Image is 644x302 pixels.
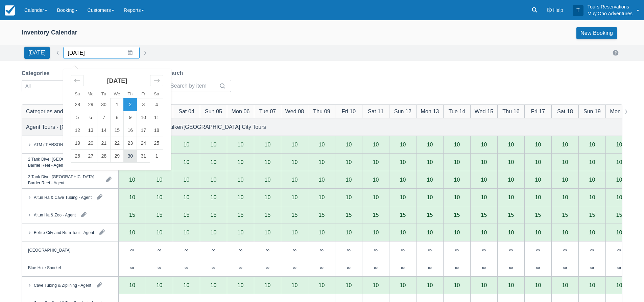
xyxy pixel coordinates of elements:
[454,159,460,165] div: 10
[589,194,595,200] div: 10
[509,265,513,270] div: ∞
[200,154,227,171] div: 10
[265,177,271,182] div: 10
[232,107,250,115] div: Mon 06
[107,77,127,84] strong: [DATE]
[124,111,137,124] td: Thursday, October 9, 2025
[589,177,595,182] div: 10
[589,142,595,147] div: 10
[292,142,298,147] div: 10
[111,150,124,163] td: Wednesday, October 29, 2025
[150,137,163,150] td: Saturday, October 25, 2025
[227,171,254,189] div: 10
[254,154,281,171] div: 10
[536,247,540,253] div: ∞
[26,107,86,115] div: Categories and products
[185,265,188,270] div: ∞
[482,247,486,253] div: ∞
[170,80,218,92] input: Search by item
[443,171,470,189] div: 10
[573,5,583,16] div: T
[470,259,497,277] div: ∞
[389,241,416,259] div: ∞
[238,159,244,165] div: 10
[373,159,379,165] div: 10
[119,171,146,189] div: 10
[285,107,304,115] div: Wed 08
[416,171,443,189] div: 10
[130,265,134,270] div: ∞
[557,107,573,115] div: Sat 18
[428,265,432,270] div: ∞
[427,230,433,235] div: 10
[470,241,497,259] div: ∞
[26,123,266,131] div: Agent Tours - [GEOGRAPHIC_DATA][PERSON_NAME] Caulker/[GEOGRAPHIC_DATA] City Tours
[97,98,111,111] td: Tuesday, September 30, 2025
[481,159,487,165] div: 10
[374,265,378,270] div: ∞
[127,92,133,96] small: Th
[124,137,137,150] td: Thursday, October 23, 2025
[427,212,433,217] div: 15
[308,171,335,189] div: 10
[281,259,308,277] div: ∞
[146,241,173,259] div: ∞
[71,150,84,163] td: Sunday, October 26, 2025
[605,241,633,259] div: ∞
[400,159,406,165] div: 10
[617,247,621,253] div: ∞
[293,247,296,253] div: ∞
[157,230,163,235] div: 10
[320,247,324,253] div: ∞
[239,247,242,253] div: ∞
[535,159,541,165] div: 10
[119,259,146,277] div: ∞
[346,177,352,182] div: 10
[616,159,622,165] div: 10
[265,230,271,235] div: 10
[551,259,578,277] div: ∞
[524,154,551,171] div: 10
[416,259,443,277] div: ∞
[184,194,190,200] div: 10
[373,177,379,182] div: 10
[342,107,356,115] div: Fri 10
[124,124,137,137] td: Thursday, October 16, 2025
[578,241,605,259] div: ∞
[71,98,84,111] td: Sunday, September 28, 2025
[588,10,633,17] p: Muy'Ono Adventures
[454,142,460,147] div: 10
[157,194,163,200] div: 10
[535,177,541,182] div: 10
[400,212,406,217] div: 15
[616,177,622,182] div: 10
[562,194,568,200] div: 10
[265,194,271,200] div: 10
[111,98,124,111] td: Wednesday, October 1, 2025
[150,150,163,163] td: Saturday, November 1, 2025
[22,69,52,77] label: Categories
[101,92,106,96] small: Tu
[293,265,296,270] div: ∞
[150,111,163,124] td: Saturday, October 11, 2025
[335,171,362,189] div: 10
[84,137,97,150] td: Monday, October 20, 2025
[443,154,470,171] div: 10
[401,247,405,253] div: ∞
[173,171,200,189] div: 10
[211,159,217,165] div: 10
[129,194,135,200] div: 10
[400,230,406,235] div: 10
[443,259,470,277] div: ∞
[97,111,111,124] td: Tuesday, October 7, 2025
[124,98,137,111] td: Selected. Thursday, October 2, 2025
[551,241,578,259] div: ∞
[173,241,200,259] div: ∞
[146,171,173,189] div: 10
[200,171,227,189] div: 10
[150,124,163,137] td: Saturday, October 18, 2025
[470,154,497,171] div: 10
[416,241,443,259] div: ∞
[292,177,298,182] div: 10
[84,150,97,163] td: Monday, October 27, 2025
